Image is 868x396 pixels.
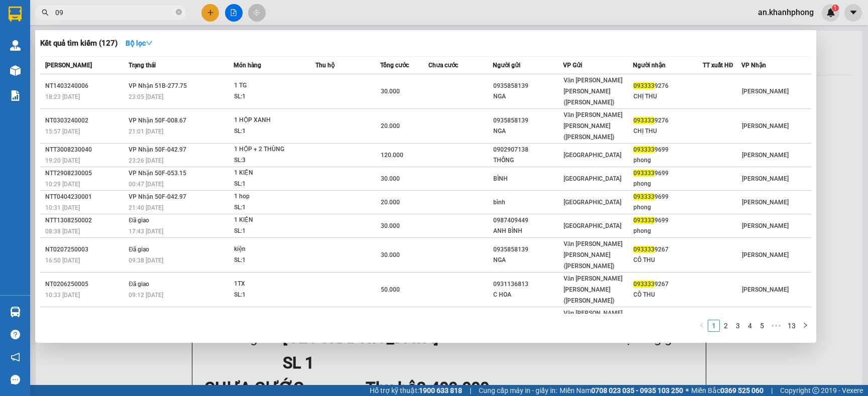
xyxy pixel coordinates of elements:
[40,38,118,49] h3: Kết quả tìm kiếm ( 127 )
[633,91,702,102] div: CHỊ THU
[234,215,309,226] div: 1 KIỆN
[799,320,811,332] li: Next Page
[633,82,655,89] span: 093333
[234,168,309,179] div: 1 KIỆN
[633,193,655,200] span: 093333
[45,314,126,324] div: NT2505250005
[633,168,702,179] div: 9699
[45,181,80,188] span: 10:29 [DATE]
[45,292,80,299] span: 10:33 [DATE]
[493,126,562,137] div: NGA
[493,226,562,236] div: ANH BÌNH
[129,157,163,164] span: 23:26 [DATE]
[768,320,784,332] span: •••
[234,155,309,166] div: SL: 3
[234,80,309,91] div: 1 TG
[45,192,126,202] div: NTT0404230001
[742,122,789,129] span: [PERSON_NAME]
[45,81,126,91] div: NT1403240006
[742,286,789,293] span: [PERSON_NAME]
[633,244,702,255] div: 9267
[493,215,562,226] div: 0987409449
[633,226,702,236] div: phong
[708,320,719,331] a: 1
[633,281,655,288] span: 093333
[756,320,768,332] li: 5
[742,222,789,229] span: [PERSON_NAME]
[564,199,621,206] span: [GEOGRAPHIC_DATA]
[45,128,80,135] span: 15:57 [DATE]
[234,244,309,255] div: kiện
[45,228,80,235] span: 08:38 [DATE]
[115,38,168,46] b: [DOMAIN_NAME]
[381,152,403,159] span: 120.000
[699,322,705,328] span: left
[564,222,621,229] span: [GEOGRAPHIC_DATA]
[234,279,309,290] div: 1TX
[234,126,309,137] div: SL: 1
[564,111,623,141] span: Văn [PERSON_NAME] [PERSON_NAME] ([PERSON_NAME])
[381,175,400,182] span: 30.000
[129,217,149,224] span: Đã giao
[45,215,126,226] div: NTT1308250002
[380,62,409,69] span: Tổng cước
[633,117,655,124] span: 093333
[234,313,309,324] div: kiện
[129,128,163,135] span: 21:01 [DATE]
[234,191,309,202] div: 1 hop
[493,91,562,102] div: NGA
[720,320,731,331] a: 2
[10,65,21,76] img: warehouse-icon
[129,281,149,288] span: Đã giao
[742,251,789,258] span: [PERSON_NAME]
[129,292,163,299] span: 09:12 [DATE]
[493,145,562,155] div: 0902907138
[45,115,126,126] div: NT0303240002
[381,122,400,129] span: 20.000
[118,35,161,51] button: Bộ lọcdown
[493,244,562,255] div: 0935858139
[129,62,156,69] span: Trạng thái
[744,320,756,332] li: 4
[732,320,744,332] li: 3
[81,15,113,79] b: BIÊN NHẬN GỬI HÀNG
[633,81,702,91] div: 9276
[234,202,309,213] div: SL: 1
[45,204,80,211] span: 10:31 [DATE]
[45,244,126,255] div: NT0207250003
[45,157,80,164] span: 19:20 [DATE]
[756,320,768,331] a: 5
[493,115,562,126] div: 0935858139
[633,170,655,177] span: 093333
[381,199,400,206] span: 20.000
[45,257,80,264] span: 16:50 [DATE]
[742,152,789,159] span: [PERSON_NAME]
[742,175,789,182] span: [PERSON_NAME]
[633,192,702,202] div: 9699
[703,62,733,69] span: TT xuất HĐ
[129,181,163,188] span: 00:47 [DATE]
[493,62,520,69] span: Người gửi
[633,217,655,224] span: 093333
[10,90,21,101] img: solution-icon
[633,246,655,253] span: 093333
[129,117,186,124] span: VP Nhận 50F-008.67
[234,255,309,266] div: SL: 1
[799,320,811,332] button: right
[564,275,623,304] span: Văn [PERSON_NAME] [PERSON_NAME] ([PERSON_NAME])
[493,290,562,300] div: C HOA
[633,145,702,155] div: 9699
[633,155,702,166] div: phong
[633,290,702,300] div: CÔ THU
[564,77,623,106] span: Văn [PERSON_NAME] [PERSON_NAME] ([PERSON_NAME])
[129,246,149,253] span: Đã giao
[633,179,702,189] div: phong
[784,320,799,332] li: 13
[741,62,766,69] span: VP Nhận
[129,93,163,100] span: 23:05 [DATE]
[129,204,163,211] span: 21:40 [DATE]
[129,228,163,235] span: 17:43 [DATE]
[176,9,182,15] span: close-circle
[696,320,708,332] button: left
[234,115,309,126] div: 1 HỘP XANH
